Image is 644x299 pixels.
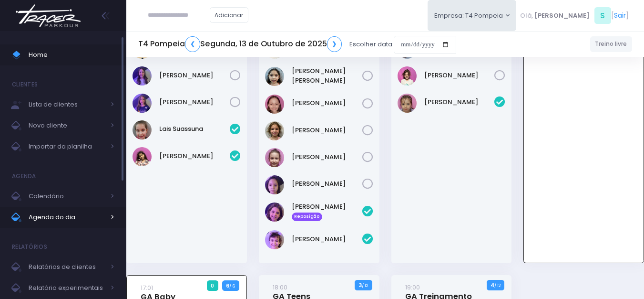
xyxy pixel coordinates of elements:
[273,283,287,292] small: 18:00
[594,7,611,24] span: S
[29,190,105,203] span: Calendário
[133,147,152,166] img: Luiza Braz
[138,33,456,55] div: Escolher data:
[494,283,501,288] small: / 12
[133,66,152,85] img: Lia Widman
[265,121,284,140] img: Rafaela Braga
[398,66,417,85] img: Mariana Tamarindo de Souza
[12,75,38,94] h4: Clientes
[226,282,229,289] strong: 6
[534,11,590,21] span: [PERSON_NAME]
[520,11,533,21] span: Olá,
[159,124,230,134] a: Lais Suassuna
[491,281,494,289] strong: 4
[159,71,230,80] a: [PERSON_NAME]
[29,282,105,294] span: Relatório experimentais
[292,179,362,189] a: [PERSON_NAME]
[12,237,47,256] h4: Relatórios
[185,36,200,52] a: ❮
[138,36,342,52] h5: T4 Pompeia Segunda, 13 de Outubro de 2025
[29,261,105,273] span: Relatórios de clientes
[590,36,633,52] a: Treino livre
[405,283,420,292] small: 19:00
[292,66,362,85] a: [PERSON_NAME] [PERSON_NAME]
[292,213,322,221] span: Reposição
[292,152,362,162] a: [PERSON_NAME]
[292,202,362,221] a: [PERSON_NAME] Reposição
[292,126,362,135] a: [PERSON_NAME]
[614,11,626,21] a: Sair
[424,97,495,107] a: [PERSON_NAME]
[362,283,368,288] small: / 12
[229,283,235,289] small: / 6
[133,120,152,139] img: Lais Suassuna
[210,7,249,23] a: Adicionar
[265,67,284,86] img: Luisa Yen Muller
[29,98,105,111] span: Lista de clientes
[327,36,342,52] a: ❯
[265,148,284,167] img: Rafaella Medeiros
[292,98,362,108] a: [PERSON_NAME]
[141,283,153,292] small: 17:01
[29,49,114,61] span: Home
[29,119,105,132] span: Novo cliente
[398,94,417,113] img: Luísa Veludo Uchôa
[265,230,284,249] img: Nina Loureiro Andrusyszyn
[265,175,284,194] img: Sophie Aya Porto Shimabuco
[292,235,362,244] a: [PERSON_NAME]
[29,211,105,224] span: Agenda do dia
[516,5,632,26] div: [ ]
[159,151,230,161] a: [PERSON_NAME]
[159,97,230,107] a: [PERSON_NAME]
[207,280,218,291] span: 0
[133,94,152,113] img: Rosa Widman
[265,203,284,222] img: Laura Novaes Abud
[12,167,36,186] h4: Agenda
[265,95,284,114] img: Marina Xidis Cerqueira
[358,281,362,289] strong: 3
[424,71,495,80] a: [PERSON_NAME]
[29,140,105,153] span: Importar da planilha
